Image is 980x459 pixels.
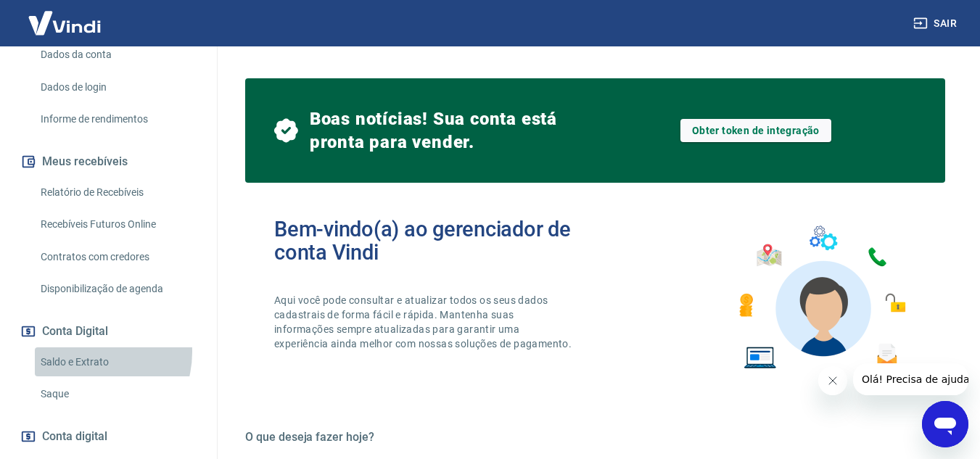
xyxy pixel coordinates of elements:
[35,347,199,377] a: Saldo e Extrato
[680,119,831,142] a: Obter token de integração
[853,363,968,395] iframe: Mensagem da empresa
[35,210,199,239] a: Recebíveis Futuros Online
[35,40,199,70] a: Dados da conta
[726,218,916,378] img: Imagem de um avatar masculino com diversos icones exemplificando as funcionalidades do gerenciado...
[17,315,199,347] button: Conta Digital
[35,104,199,134] a: Informe de rendimentos
[17,146,199,178] button: Meus recebíveis
[35,242,199,272] a: Contratos com credores
[310,107,596,154] span: Boas notícias! Sua conta está pronta para vender.
[35,178,199,207] a: Relatório de Recebíveis
[910,10,963,37] button: Sair
[35,274,199,304] a: Disponibilização de agenda
[35,379,199,409] a: Saque
[9,10,122,22] span: Olá! Precisa de ajuda?
[42,426,107,447] span: Conta digital
[274,293,575,351] p: Aqui você pode consultar e atualizar todos os seus dados cadastrais de forma fácil e rápida. Mant...
[17,421,199,452] a: Conta digital
[245,430,945,444] h5: O que deseja fazer hoje?
[35,73,199,102] a: Dados de login
[274,218,596,264] h2: Bem-vindo(a) ao gerenciador de conta Vindi
[922,401,968,447] iframe: Botão para abrir a janela de mensagens
[818,366,847,395] iframe: Fechar mensagem
[17,1,112,45] img: Vindi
